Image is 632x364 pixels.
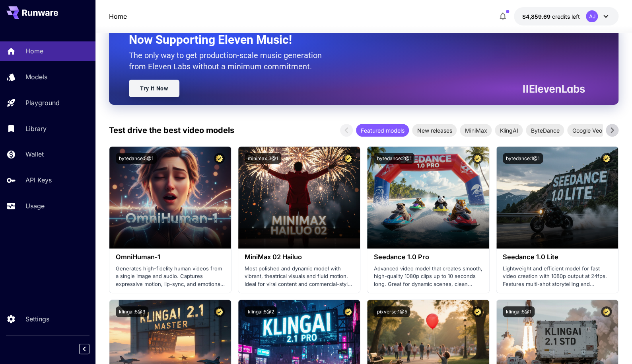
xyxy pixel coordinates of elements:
[85,342,95,356] div: Collapse sidebar
[601,153,612,164] button: Certified Model – Vetted for best performance and includes a commercial license.
[514,7,618,25] button: $4,859.69123AJ
[496,147,618,249] img: alt
[567,126,607,135] span: Google Veo
[25,72,47,82] p: Models
[116,306,148,317] button: klingai:5@3
[495,126,523,135] span: KlingAI
[238,147,360,249] img: alt
[245,253,354,261] h3: MiniMax 02 Hailuo
[412,124,457,137] div: New releases
[373,265,482,288] p: Advanced video model that creates smooth, high-quality 1080p clips up to 10 seconds long. Great f...
[214,306,225,317] button: Certified Model – Vetted for best performance and includes a commercial license.
[214,153,225,164] button: Certified Model – Vetted for best performance and includes a commercial license.
[601,306,612,317] button: Certified Model – Vetted for best performance and includes a commercial license.
[25,149,44,159] p: Wallet
[472,306,483,317] button: Certified Model – Vetted for best performance and includes a commercial license.
[503,153,543,164] button: bytedance:1@1
[25,201,45,211] p: Usage
[129,50,328,72] p: The only way to get production-scale music generation from Eleven Labs without a minimum commitment.
[245,306,277,317] button: klingai:5@2
[552,13,579,20] span: credits left
[522,13,552,20] span: $4,859.69
[343,153,354,164] button: Certified Model – Vetted for best performance and includes a commercial license.
[367,147,489,249] img: alt
[109,147,231,249] img: alt
[25,314,49,324] p: Settings
[245,153,281,164] button: minimax:3@1
[495,124,523,137] div: KlingAI
[460,124,492,137] div: MiniMax
[109,12,127,21] a: Home
[373,153,414,164] button: bytedance:2@1
[129,32,579,47] h2: Now Supporting Eleven Music!
[526,124,564,137] div: ByteDance
[79,344,89,354] button: Collapse sidebar
[356,126,409,135] span: Featured models
[116,265,225,288] p: Generates high-fidelity human videos from a single image and audio. Captures expressive motion, l...
[472,153,483,164] button: Certified Model – Vetted for best performance and includes a commercial license.
[503,306,535,317] button: klingai:5@1
[25,98,60,108] p: Playground
[526,126,564,135] span: ByteDance
[25,124,47,133] p: Library
[460,126,492,135] span: MiniMax
[412,126,457,135] span: New releases
[503,253,612,261] h3: Seedance 1.0 Lite
[245,265,354,288] p: Most polished and dynamic model with vibrant, theatrical visuals and fluid motion. Ideal for vira...
[586,10,598,22] div: AJ
[25,46,43,56] p: Home
[343,306,354,317] button: Certified Model – Vetted for best performance and includes a commercial license.
[356,124,409,137] div: Featured models
[373,253,482,261] h3: Seedance 1.0 Pro
[522,12,579,21] div: $4,859.69123
[109,124,234,136] p: Test drive the best video models
[567,124,607,137] div: Google Veo
[25,175,52,185] p: API Keys
[503,265,612,288] p: Lightweight and efficient model for fast video creation with 1080p output at 24fps. Features mult...
[109,12,127,21] nav: breadcrumb
[373,306,410,317] button: pixverse:1@5
[116,153,157,164] button: bytedance:5@1
[116,253,225,261] h3: OmniHuman‑1
[129,80,179,97] a: Try It Now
